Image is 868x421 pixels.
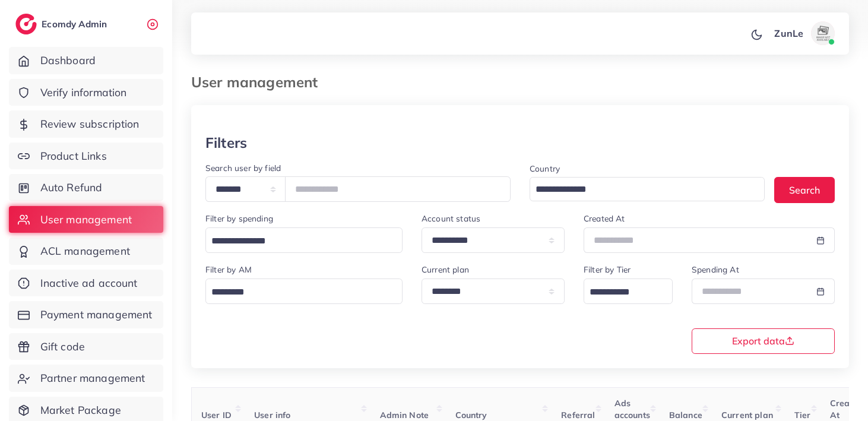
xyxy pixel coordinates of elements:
a: Gift code [9,333,163,360]
div: Search for option [530,177,765,201]
span: Dashboard [40,53,96,68]
a: Partner management [9,365,163,392]
span: Referral [561,410,595,420]
span: Partner management [40,371,145,386]
label: Filter by AM [205,264,252,276]
span: Tier [794,410,811,420]
label: Spending At [692,264,739,276]
div: Search for option [205,278,403,304]
span: Gift code [40,339,85,354]
span: ACL management [40,243,130,259]
a: Verify information [9,79,163,106]
label: Filter by spending [205,213,273,224]
span: Admin Note [380,410,429,420]
a: Dashboard [9,47,163,74]
button: Search [774,177,835,202]
input: Search for option [531,181,749,199]
label: Account status [422,213,480,224]
label: Current plan [422,264,469,276]
input: Search for option [585,283,657,302]
label: Country [530,163,560,175]
span: User info [254,410,290,420]
span: Review subscription [40,116,140,132]
div: Search for option [584,278,673,304]
span: Export data [732,336,794,346]
button: Export data [692,328,835,354]
span: Country [455,410,487,420]
span: Product Links [40,148,107,164]
span: Current plan [721,410,773,420]
span: Verify information [40,85,127,100]
span: User ID [201,410,232,420]
a: ZunLeavatar [768,21,840,45]
span: Auto Refund [40,180,103,195]
img: avatar [811,21,835,45]
a: Review subscription [9,110,163,138]
a: Auto Refund [9,174,163,201]
h3: Filters [205,134,247,151]
a: Product Links [9,143,163,170]
input: Search for option [207,232,387,251]
a: ACL management [9,238,163,265]
img: logo [15,14,37,34]
a: User management [9,206,163,233]
h3: User management [191,74,327,91]
label: Search user by field [205,162,281,174]
label: Filter by Tier [584,264,631,276]
a: Inactive ad account [9,270,163,297]
span: Ads accounts [614,398,650,420]
span: User management [40,212,132,227]
span: Create At [830,398,858,420]
div: Search for option [205,227,403,253]
span: Market Package [40,403,121,418]
span: Balance [669,410,702,420]
input: Search for option [207,283,387,302]
a: Payment management [9,301,163,328]
span: Payment management [40,307,153,322]
a: logoEcomdy Admin [15,14,110,34]
span: Inactive ad account [40,276,138,291]
p: ZunLe [774,26,803,40]
h2: Ecomdy Admin [42,18,110,30]
label: Created At [584,213,625,224]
